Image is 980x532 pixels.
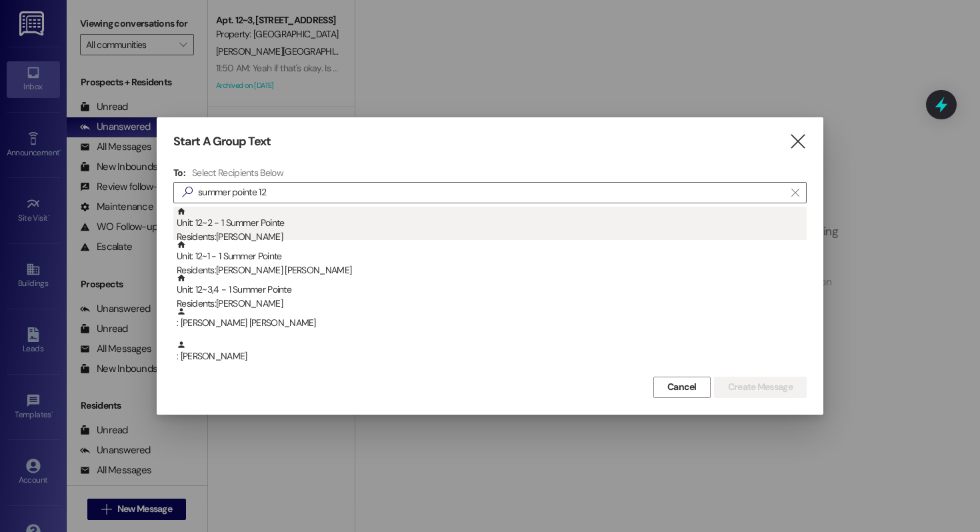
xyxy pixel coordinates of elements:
[173,273,807,307] div: Unit: 12~3,4 - 1 Summer PointeResidents:[PERSON_NAME]
[177,307,807,330] div: : [PERSON_NAME] [PERSON_NAME]
[198,183,785,202] input: Search for any contact or apartment
[177,340,807,363] div: : [PERSON_NAME]
[173,240,807,273] div: Unit: 12~1 - 1 Summer PointeResidents:[PERSON_NAME] [PERSON_NAME]
[177,207,807,245] div: Unit: 12~2 - 1 Summer Pointe
[791,187,799,198] i: 
[173,167,185,179] h3: To:
[789,135,807,149] i: 
[173,340,807,373] div: : [PERSON_NAME]
[177,263,807,277] div: Residents: [PERSON_NAME] [PERSON_NAME]
[173,207,807,240] div: Unit: 12~2 - 1 Summer PointeResidents:[PERSON_NAME]
[177,273,807,311] div: Unit: 12~3,4 - 1 Summer Pointe
[177,297,807,311] div: Residents: [PERSON_NAME]
[173,134,271,149] h3: Start A Group Text
[173,307,807,340] div: : [PERSON_NAME] [PERSON_NAME]
[192,167,283,179] h4: Select Recipients Below
[728,380,793,394] span: Create Message
[667,380,697,394] span: Cancel
[177,230,807,244] div: Residents: [PERSON_NAME]
[785,183,806,203] button: Clear text
[177,185,198,199] i: 
[653,377,711,398] button: Cancel
[177,240,807,278] div: Unit: 12~1 - 1 Summer Pointe
[714,377,807,398] button: Create Message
